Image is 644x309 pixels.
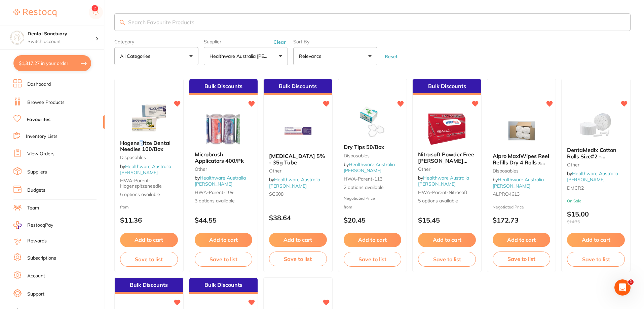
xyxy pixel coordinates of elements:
span: by [493,177,544,189]
p: $20.45 [344,216,402,224]
button: Save to list [418,252,476,267]
span: 1 [628,279,634,285]
span: Nitrasoft Powder Free [PERSON_NAME] Nitrile Examination Glove 200/Box [418,151,474,176]
a: Healthware Australia [PERSON_NAME] [567,170,618,183]
span: Microbrush Applicators 400/Pk [195,151,244,164]
b: Hogenspitze Dental Needles 100/Box [120,140,178,152]
b: DentaMedix Cotton Rolls Size#2 - 2000/Box [567,147,625,159]
label: Supplier [204,39,288,44]
span: Dry Tips 50/Box [344,144,384,150]
div: Bulk Discounts [264,79,332,95]
h4: Dental Sanctuary [28,31,96,37]
span: [MEDICAL_DATA] 5% - 35g Tube [269,153,325,165]
button: Reset [383,53,400,60]
img: Dental Sanctuary [10,31,24,44]
span: by [418,175,469,187]
img: Alpro MaxiWipes Reel Refills Dry 4 Rolls x 250 [500,114,543,148]
span: $14.75 [567,220,625,224]
b: Microbrush Applicators 400/Pk [195,151,253,164]
a: Inventory Lists [26,133,58,140]
span: Hogenspitze Dental Needles 100/Box [120,140,171,152]
span: HWA-parent-hogenspitzeneedle [120,178,162,189]
span: SG608 [269,191,283,197]
div: Bulk Discounts [413,79,481,95]
p: Relevance [299,53,324,60]
div: Bulk Discounts [189,79,258,95]
button: Add to cart [567,233,625,247]
small: On Sale [567,199,625,203]
button: Add to cart [418,233,476,247]
p: $11.36 [120,216,178,224]
a: Favourites [27,116,50,123]
img: Xylocaine 5% - 35g Tube [276,114,320,148]
button: Save to list [344,252,402,267]
span: DMCR2 [567,185,584,191]
button: Save to list [493,252,551,266]
button: Save to list [269,252,327,266]
img: Hogenspitze Dental Needles 100/Box [127,101,171,134]
span: Alpro MaxiWipes Reel Refills Dry 4 Rolls x 250 [493,153,549,172]
button: Add to cart [344,233,402,247]
small: Negotiated Price [344,196,402,201]
span: ALPRO4613 [493,191,520,197]
button: Save to list [120,252,178,267]
a: RestocqPay [13,221,53,229]
span: from [344,204,352,209]
p: $44.55 [195,216,253,224]
span: by [269,177,320,189]
span: by [195,175,246,187]
a: Budgets [27,187,45,194]
span: 2 options available [344,184,402,191]
small: Disposables [493,168,551,173]
b: Dry Tips 50/Box [344,144,402,150]
a: Healthware Australia [PERSON_NAME] [344,161,395,173]
small: other [418,166,476,172]
iframe: Intercom live chat [614,279,631,296]
img: RestocqPay [13,221,22,229]
small: Negotiated Price [493,205,551,209]
span: by [567,170,618,183]
span: HWA-parent-109 [195,189,233,195]
button: Save to list [195,252,253,267]
button: Relevance [293,47,377,65]
a: Suppliers [27,169,47,176]
span: RestocqPay [27,222,53,229]
img: Nitrasoft Powder Free Violet Blue Nitrile Examination Glove 200/Box [425,112,469,146]
label: Sort By [293,39,377,44]
a: Subscriptions [27,255,56,262]
span: 3 options available [195,198,253,204]
small: Disposables [344,153,402,158]
button: Add to cart [269,233,327,247]
a: Healthware Australia [PERSON_NAME] [120,163,171,176]
a: Dashboard [27,81,51,88]
small: Disposables [120,155,178,160]
a: Rewards [27,238,47,244]
span: 5 options available [418,198,476,204]
span: HWA-parent-nitrasoft [418,189,467,195]
a: Healthware Australia [PERSON_NAME] [418,175,469,187]
button: Clear [271,39,288,45]
img: DentaMedix Cotton Rolls Size#2 - 2000/Box [574,108,618,142]
span: HWA-parent-113 [344,176,382,182]
b: Xylocaine 5% - 35g Tube [269,153,327,165]
a: Support [27,291,44,298]
p: $38.64 [269,214,327,222]
input: Search Favourite Products [114,13,631,31]
small: other [567,162,625,167]
div: Bulk Discounts [115,278,183,294]
b: Alpro MaxiWipes Reel Refills Dry 4 Rolls x 250 [493,153,551,165]
img: Microbrush Applicators 400/Pk [201,112,245,146]
small: other [195,166,253,172]
p: $15.45 [418,216,476,224]
span: 6 options available [120,191,178,198]
a: Team [27,205,39,211]
label: Category [114,39,198,44]
button: Add to cart [120,233,178,247]
a: Healthware Australia [PERSON_NAME] [269,177,320,189]
p: Switch account [28,38,96,45]
button: Healthware Australia [PERSON_NAME] [204,47,288,65]
p: All Categories [120,53,153,60]
span: from [120,204,129,209]
button: All Categories [114,47,198,65]
a: Account [27,273,45,279]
